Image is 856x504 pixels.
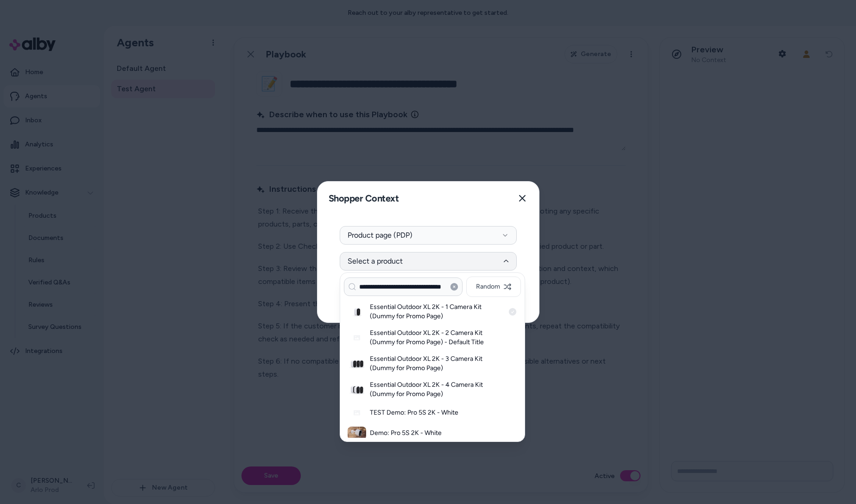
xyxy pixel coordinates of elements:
[370,328,504,347] h3: Essential Outdoor XL 2K - 2 Camera Kit (Dummy for Promo Page) - Default Title
[370,408,504,417] h3: TEST Demo: Pro 5S 2K - White
[370,380,504,399] h3: Essential Outdoor XL 2K - 4 Camera Kit (Dummy for Promo Page)
[340,252,517,271] button: Select a product
[348,383,366,396] img: Essential Outdoor XL 2K - 4 Camera Kit (Dummy for Promo Page)
[370,302,504,321] h3: Essential Outdoor XL 2K - 1 Camera Kit (Dummy for Promo Page)
[466,277,521,297] button: Random
[348,357,366,370] img: Essential Outdoor XL 2K - 3 Camera Kit (Dummy for Promo Page)
[325,189,399,208] h2: Shopper Context
[370,354,504,373] h3: Essential Outdoor XL 2K - 3 Camera Kit (Dummy for Promo Page)
[348,305,366,318] img: Essential Outdoor XL 2K - 1 Camera Kit (Dummy for Promo Page)
[370,428,504,438] h3: Demo: Pro 5S 2K - White
[348,427,366,440] img: Demo: Pro 5S 2K - White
